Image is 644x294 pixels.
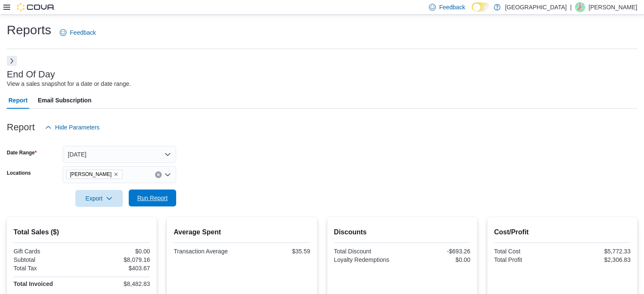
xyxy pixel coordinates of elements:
[55,123,100,132] span: Hide Parameters
[404,256,470,263] div: $0.00
[575,2,585,12] div: Natalie Frost
[83,248,150,255] div: $0.00
[494,248,561,255] div: Total Cost
[14,248,80,255] div: Gift Cards
[14,256,80,263] div: Subtotal
[83,265,150,272] div: $403.67
[334,227,470,237] h2: Discounts
[174,248,240,255] div: Transaction Average
[404,248,470,255] div: -$693.26
[14,227,150,237] h2: Total Sales ($)
[83,280,150,287] div: $8,482.83
[80,190,118,207] span: Export
[38,92,91,109] span: Email Subscription
[7,170,31,176] label: Locations
[494,256,561,263] div: Total Profit
[7,80,131,88] div: View a sales snapshot for a date or date range.
[113,172,119,177] button: Remove Aurora Cannabis from selection in this group
[334,248,401,255] div: Total Discount
[174,227,310,237] h2: Average Spent
[14,280,53,287] strong: Total Invoiced
[70,170,112,179] span: [PERSON_NAME]
[155,171,162,178] button: Clear input
[14,265,80,272] div: Total Tax
[66,170,122,179] span: Aurora Cannabis
[439,3,465,11] span: Feedback
[505,2,567,12] p: [GEOGRAPHIC_DATA]
[7,122,35,132] h3: Report
[56,24,99,41] a: Feedback
[63,146,176,163] button: [DATE]
[75,190,123,207] button: Export
[7,69,55,80] h3: End Of Day
[7,56,17,66] button: Next
[564,248,630,255] div: $5,772.33
[137,194,168,202] span: Run Report
[70,28,96,37] span: Feedback
[472,11,472,12] span: Dark Mode
[41,119,103,136] button: Hide Parameters
[564,256,630,263] div: $2,306.83
[164,171,171,178] button: Open list of options
[334,256,401,263] div: Loyalty Redemptions
[83,256,150,263] div: $8,079.16
[494,227,630,237] h2: Cost/Profit
[129,190,176,206] button: Run Report
[7,149,37,156] label: Date Range
[17,3,55,11] img: Cova
[472,3,489,11] input: Dark Mode
[8,92,28,109] span: Report
[7,22,51,38] h1: Reports
[589,2,637,12] p: [PERSON_NAME]
[243,248,310,255] div: $35.59
[570,2,572,12] p: |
